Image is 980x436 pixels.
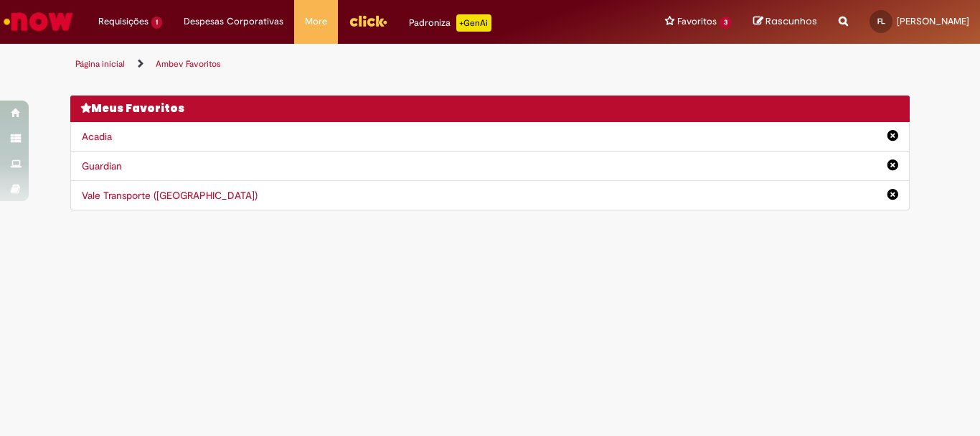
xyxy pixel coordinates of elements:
a: Guardian [82,159,122,172]
span: Requisições [98,14,149,29]
a: Vale Transporte ([GEOGRAPHIC_DATA]) [82,189,258,202]
span: More [305,14,327,29]
span: Favoritos [677,14,717,29]
p: +GenAi [456,14,491,32]
img: click_logo_yellow_360x200.png [349,10,387,32]
span: FL [877,17,885,26]
span: Despesas Corporativas [184,14,283,29]
span: Meus Favoritos [91,101,184,116]
img: ServiceNow [1,7,75,36]
div: Padroniza [409,14,491,32]
a: Ambev Favoritos [156,58,221,70]
a: Página inicial [75,58,125,70]
span: 3 [720,17,732,29]
ul: Trilhas de página [70,51,910,78]
a: Rascunhos [753,15,817,29]
span: Rascunhos [765,14,817,28]
span: 1 [151,17,162,29]
a: Acadia [82,130,112,143]
span: [PERSON_NAME] [897,15,969,27]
